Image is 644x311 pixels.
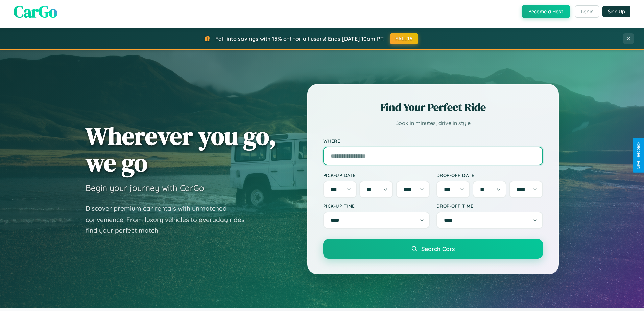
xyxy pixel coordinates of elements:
p: Book in minutes, drive in style [323,118,543,128]
span: Fall into savings with 15% off for all users! Ends [DATE] 10am PT. [215,35,385,42]
label: Pick-up Time [323,203,430,209]
button: Search Cars [323,239,543,259]
span: CarGo [14,0,57,23]
h1: Wherever you go, we go [86,123,276,176]
h3: Begin your journey with CarGo [86,183,204,193]
label: Where [323,138,543,144]
span: Search Cars [421,245,455,252]
p: Discover premium car rentals with unmatched convenience. From luxury vehicles to everyday rides, ... [86,203,255,236]
label: Pick-up Date [323,172,430,178]
button: Become a Host [522,5,570,18]
div: Give Feedback [636,142,641,169]
button: FALL15 [390,33,418,44]
label: Drop-off Date [436,172,543,178]
button: Sign Up [602,6,630,17]
h2: Find Your Perfect Ride [323,100,543,115]
button: Login [575,5,599,18]
label: Drop-off Time [436,203,543,209]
